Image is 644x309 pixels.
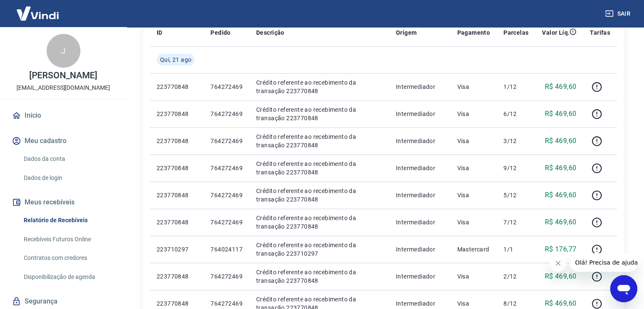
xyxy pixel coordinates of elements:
[256,241,382,258] p: Crédito referente ao recebimento da transação 223710297
[396,164,444,172] p: Intermediador
[20,150,116,168] a: Dados da conta
[545,82,577,92] p: R$ 469,60
[457,137,490,145] p: Visa
[256,78,382,95] p: Crédito referente ao recebimento da transação 223770848
[157,245,197,254] p: 223710297
[157,83,197,91] p: 223770848
[503,137,528,145] p: 3/12
[47,34,80,68] div: J
[10,106,116,125] a: Início
[503,28,528,37] p: Parcelas
[457,28,490,37] p: Pagamento
[457,299,490,308] p: Visa
[545,244,577,254] p: R$ 176,77
[210,110,243,118] p: 764272469
[550,255,567,272] iframe: Fechar mensagem
[503,164,528,172] p: 9/12
[210,245,243,254] p: 764024117
[256,214,382,231] p: Crédito referente ao recebimento da transação 223770848
[503,83,528,91] p: 1/12
[610,275,637,302] iframe: Botão para abrir a janela de mensagens
[396,83,444,91] p: Intermediador
[503,218,528,226] p: 7/12
[160,55,191,64] span: Qui, 21 ago
[545,163,577,173] p: R$ 469,60
[396,218,444,226] p: Intermediador
[457,272,490,281] p: Visa
[570,253,637,272] iframe: Mensagem da empresa
[256,160,382,177] p: Crédito referente ao recebimento da transação 223770848
[5,6,71,13] span: Olá! Precisa de ajuda?
[20,268,116,286] a: Disponibilização de agenda
[256,105,382,122] p: Crédito referente ao recebimento da transação 223770848
[256,28,285,37] p: Descrição
[457,164,490,172] p: Visa
[157,299,197,308] p: 223770848
[503,272,528,281] p: 2/12
[545,190,577,200] p: R$ 469,60
[457,218,490,226] p: Visa
[396,137,444,145] p: Intermediador
[157,164,197,172] p: 223770848
[503,299,528,308] p: 8/12
[457,110,490,118] p: Visa
[210,218,243,226] p: 764272469
[545,217,577,227] p: R$ 469,60
[20,231,116,248] a: Recebíveis Futuros Online
[157,191,197,199] p: 223770848
[10,193,116,212] button: Meus recebíveis
[457,245,490,254] p: Mastercard
[503,110,528,118] p: 6/12
[20,169,116,187] a: Dados de login
[256,132,382,149] p: Crédito referente ao recebimento da transação 223770848
[157,272,197,281] p: 223770848
[545,298,577,309] p: R$ 469,60
[396,28,417,37] p: Origem
[29,71,97,80] p: [PERSON_NAME]
[210,28,230,37] p: Pedido
[210,299,243,308] p: 764272469
[503,191,528,199] p: 5/12
[396,110,444,118] p: Intermediador
[545,109,577,119] p: R$ 469,60
[542,28,569,37] p: Valor Líq.
[10,0,65,26] img: Vindi
[157,218,197,226] p: 223770848
[10,132,116,150] button: Meu cadastro
[396,245,444,254] p: Intermediador
[157,110,197,118] p: 223770848
[396,272,444,281] p: Intermediador
[545,136,577,146] p: R$ 469,60
[603,6,634,22] button: Sair
[210,83,243,91] p: 764272469
[157,137,197,145] p: 223770848
[503,245,528,254] p: 1/1
[157,28,163,37] p: ID
[210,164,243,172] p: 764272469
[20,212,116,229] a: Relatório de Recebíveis
[210,272,243,281] p: 764272469
[396,299,444,308] p: Intermediador
[20,249,116,267] a: Contratos com credores
[457,191,490,199] p: Visa
[256,268,382,285] p: Crédito referente ao recebimento da transação 223770848
[545,271,577,281] p: R$ 469,60
[590,28,610,37] p: Tarifas
[210,191,243,199] p: 764272469
[256,187,382,204] p: Crédito referente ao recebimento da transação 223770848
[17,83,110,92] p: [EMAIL_ADDRESS][DOMAIN_NAME]
[396,191,444,199] p: Intermediador
[210,137,243,145] p: 764272469
[457,83,490,91] p: Visa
